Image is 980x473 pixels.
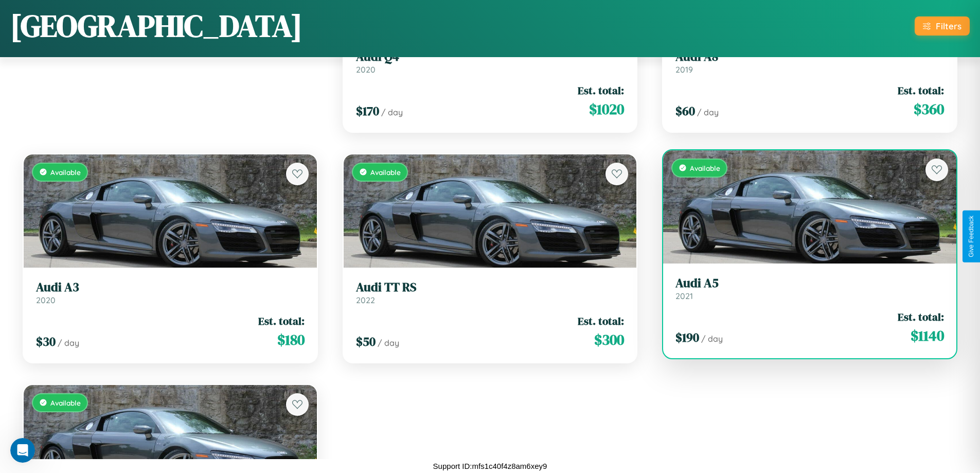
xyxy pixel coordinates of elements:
[675,276,944,291] h3: Audi A5
[36,295,56,305] span: 2020
[50,168,81,177] span: Available
[898,83,944,98] span: Est. total:
[675,276,944,301] a: Audi A52021
[356,280,625,295] h3: Audi TT RS
[675,102,695,119] span: $ 60
[356,333,376,350] span: $ 50
[675,329,699,346] span: $ 190
[578,83,624,98] span: Est. total:
[356,280,625,305] a: Audi TT RS2022
[911,325,944,346] span: $ 1140
[915,16,970,36] button: Filters
[898,309,944,324] span: Est. total:
[10,438,35,463] iframe: Intercom live chat
[675,49,944,75] a: Audi A82019
[36,333,56,350] span: $ 30
[968,216,975,257] div: Give Feedback
[50,398,81,407] span: Available
[370,168,401,177] span: Available
[356,295,375,305] span: 2022
[690,164,720,172] span: Available
[356,102,379,119] span: $ 170
[594,329,624,350] span: $ 300
[914,99,944,119] span: $ 360
[589,99,624,119] span: $ 1020
[356,49,625,64] h3: Audi Q4
[277,329,305,350] span: $ 180
[356,64,376,75] span: 2020
[578,313,624,328] span: Est. total:
[675,291,693,301] span: 2021
[701,334,723,344] span: / day
[378,338,399,348] span: / day
[381,107,403,117] span: / day
[356,49,625,75] a: Audi Q42020
[936,21,961,31] div: Filters
[58,338,79,348] span: / day
[433,459,547,473] p: Support ID: mfs1c40f4z8am6xey9
[10,5,302,47] h1: [GEOGRAPHIC_DATA]
[258,313,305,328] span: Est. total:
[675,64,693,75] span: 2019
[36,280,305,305] a: Audi A32020
[36,280,305,295] h3: Audi A3
[697,107,719,117] span: / day
[675,49,944,64] h3: Audi A8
